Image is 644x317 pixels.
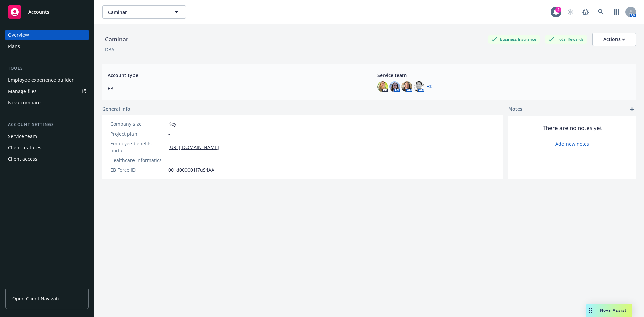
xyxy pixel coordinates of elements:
[508,105,522,113] span: Notes
[108,85,361,92] span: EB
[5,154,89,164] a: Client access
[5,86,89,97] a: Manage files
[377,72,631,79] span: Service team
[545,35,587,43] div: Total Rewards
[28,9,49,15] span: Accounts
[5,121,89,128] div: Account settings
[543,124,602,132] span: There are no notes yet
[102,5,186,19] button: Caminar
[628,105,636,113] a: add
[579,5,592,19] a: Report a Bug
[168,144,219,151] a: [URL][DOMAIN_NAME]
[8,41,20,52] div: Plans
[401,81,412,92] img: photo
[5,97,89,108] a: Nova compare
[586,304,632,317] button: Nova Assist
[5,41,89,52] a: Plans
[600,307,627,313] span: Nova Assist
[8,74,74,85] div: Employee experience builder
[8,86,37,97] div: Manage files
[5,30,89,40] a: Overview
[427,85,432,89] a: +2
[594,5,608,19] a: Search
[110,130,166,137] div: Project plan
[563,5,577,19] a: Start snowing
[488,35,540,43] div: Business Insurance
[8,142,41,153] div: Client features
[555,140,589,147] a: Add new notes
[168,157,170,164] span: -
[603,33,625,46] div: Actions
[5,142,89,153] a: Client features
[12,295,62,302] span: Open Client Navigator
[8,30,29,40] div: Overview
[555,7,561,13] div: 4
[168,166,216,173] span: 001d000001f7uS4AAI
[108,9,166,16] span: Caminar
[110,120,166,127] div: Company size
[168,120,176,127] span: Key
[8,97,41,108] div: Nova compare
[5,131,89,142] a: Service team
[110,157,166,164] div: Healthcare Informatics
[105,46,117,53] div: DBA: -
[108,72,361,79] span: Account type
[168,130,170,137] span: -
[110,140,166,154] div: Employee benefits portal
[377,81,388,92] img: photo
[414,81,424,92] img: photo
[592,33,636,46] button: Actions
[8,154,37,164] div: Client access
[5,65,89,72] div: Tools
[586,304,595,317] div: Drag to move
[102,105,130,112] span: General info
[102,35,131,44] div: Caminar
[5,3,89,21] a: Accounts
[389,81,400,92] img: photo
[5,74,89,85] a: Employee experience builder
[8,131,37,142] div: Service team
[610,5,623,19] a: Switch app
[110,166,166,173] div: EB Force ID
